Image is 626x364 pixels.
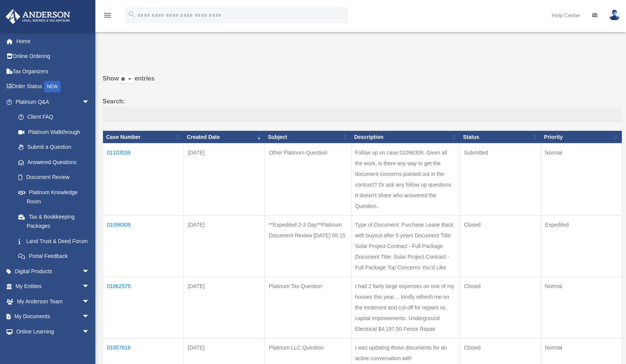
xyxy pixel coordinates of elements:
[5,79,101,95] a: Order StatusNEW
[5,309,101,324] a: My Documentsarrow_drop_down
[3,9,72,24] img: Anderson Advisors Platinum Portal
[541,143,622,216] td: Normal
[103,107,622,121] input: Search:
[11,234,97,249] a: Land Trust & Deed Forum
[184,143,265,216] td: [DATE]
[184,277,265,338] td: [DATE]
[5,294,101,309] a: My Anderson Teamarrow_drop_down
[11,140,97,155] a: Submit a Question
[460,143,541,216] td: Submitted
[103,13,112,20] a: menu
[265,130,351,143] th: Subject: activate to sort column ascending
[5,64,101,79] a: Tax Organizers
[82,309,97,325] span: arrow_drop_down
[103,11,112,20] i: menu
[119,75,135,84] select: Showentries
[44,81,61,92] div: NEW
[5,279,101,294] a: My Entitiesarrow_drop_down
[82,94,97,110] span: arrow_drop_down
[103,277,184,338] td: 01062575
[351,130,460,143] th: Description: activate to sort column ascending
[460,216,541,277] td: Closed
[184,130,265,143] th: Created Date: activate to sort column ascending
[11,249,97,264] a: Portal Feedback
[265,277,351,338] td: Platinum Tax Question
[103,73,622,92] label: Show entries
[351,216,460,277] td: Type of Document: Purchase Lease Back with buyout after 5 years Document Title: Solar Project Con...
[265,143,351,216] td: Other Platinum Question
[541,216,622,277] td: Expedited
[103,216,184,277] td: 01098309
[351,277,460,338] td: I had 2 fairly large expenses on one of my houses this year.... kindly refresh me on the treatmen...
[103,130,184,143] th: Case Number: activate to sort column ascending
[11,155,93,170] a: Answered Questions
[11,209,97,234] a: Tax & Bookkeeping Packages
[11,124,97,140] a: Platinum Walkthrough
[82,264,97,279] span: arrow_drop_down
[82,324,97,340] span: arrow_drop_down
[541,277,622,338] td: Normal
[460,277,541,338] td: Closed
[5,324,101,339] a: Online Learningarrow_drop_down
[82,294,97,309] span: arrow_drop_down
[11,110,97,125] a: Client FAQ
[265,216,351,277] td: **Expedited 2-3 Day**Platinum Document Review [DATE] 05:15
[127,10,136,19] i: search
[460,130,541,143] th: Status: activate to sort column ascending
[11,185,97,209] a: Platinum Knowledge Room
[5,264,101,279] a: Digital Productsarrow_drop_down
[541,130,622,143] th: Priority: activate to sort column ascending
[351,143,460,216] td: Follow up on case 01098309. Given all the work, is there any way to get the document concerns poi...
[5,94,97,110] a: Platinum Q&Aarrow_drop_down
[5,34,101,49] a: Home
[184,216,265,277] td: [DATE]
[609,10,620,21] img: User Pic
[5,49,101,64] a: Online Ordering
[103,143,184,216] td: 01103539
[82,279,97,295] span: arrow_drop_down
[11,170,97,185] a: Document Review
[103,96,622,121] label: Search:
